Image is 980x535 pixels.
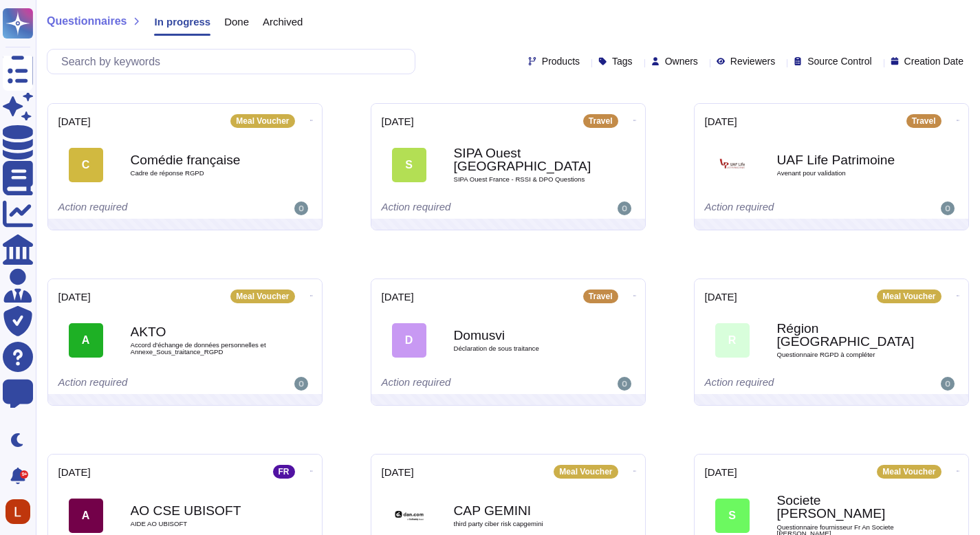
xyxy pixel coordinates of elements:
img: user [618,377,631,391]
span: Reviewers [730,56,775,66]
div: Action required [382,377,550,391]
div: Action required [58,201,227,215]
b: Comédie française [131,153,268,166]
b: Domusvi [454,329,591,342]
span: [DATE] [382,292,414,302]
span: [DATE] [58,116,91,127]
img: user [294,377,308,391]
div: Action required [58,377,227,391]
span: Source Control [807,56,871,66]
span: [DATE] [705,292,737,302]
span: Accord d'échange de données personnelles et Annexe_Sous_traitance_RGPD [131,342,268,355]
span: [DATE] [382,116,414,127]
img: Logo [715,148,750,182]
b: AO CSE UBISOFT [131,504,268,517]
span: [DATE] [58,467,91,477]
span: Avenant pour validation [777,170,915,177]
b: SIPA Ouest [GEOGRAPHIC_DATA] [454,146,591,173]
div: Travel [583,290,618,303]
span: Questionnaire RGPD à compléter [777,351,915,358]
b: Societe [PERSON_NAME] [777,494,915,520]
div: FR [273,465,295,479]
img: Logo [392,499,426,533]
div: C [69,148,103,182]
div: Travel [906,114,941,128]
img: user [941,377,955,391]
div: Meal Voucher [230,114,294,128]
button: user [3,496,40,527]
b: UAF Life Patrimoine [777,153,915,166]
div: Meal Voucher [230,290,294,303]
b: AKTO [131,325,268,338]
div: Action required [382,201,550,215]
div: S [392,148,426,182]
span: Archived [263,17,303,27]
input: Search by keywords [54,50,415,74]
div: Meal Voucher [877,290,941,303]
div: Action required [705,377,873,391]
img: user [6,499,30,524]
b: CAP GEMINI [454,504,591,517]
div: Travel [583,114,618,128]
span: AIDE AO UBISOFT [131,521,268,527]
span: Owners [665,56,698,66]
span: [DATE] [382,467,414,477]
span: [DATE] [705,467,737,477]
span: SIPA Ouest France - RSSI & DPO Questions [454,176,591,183]
span: [DATE] [705,116,737,127]
span: Cadre de réponse RGPD [131,170,268,177]
span: In progress [154,17,210,27]
div: 9+ [20,470,28,479]
div: R [715,323,750,358]
div: S [715,499,750,533]
span: Creation Date [904,56,963,66]
div: Meal Voucher [554,465,618,479]
span: Done [224,17,249,27]
span: Tags [612,56,633,66]
div: D [392,323,426,358]
b: Région [GEOGRAPHIC_DATA] [777,322,915,348]
div: A [69,323,103,358]
div: Meal Voucher [877,465,941,479]
span: Products [542,56,580,66]
div: A [69,499,103,533]
span: third party ciber risk capgemini [454,521,591,527]
span: Déclaration de sous traitance [454,345,591,352]
span: [DATE] [58,292,91,302]
img: user [294,201,308,215]
span: Questionnaires [47,16,127,27]
img: user [618,201,631,215]
img: user [941,201,955,215]
div: Action required [705,201,873,215]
